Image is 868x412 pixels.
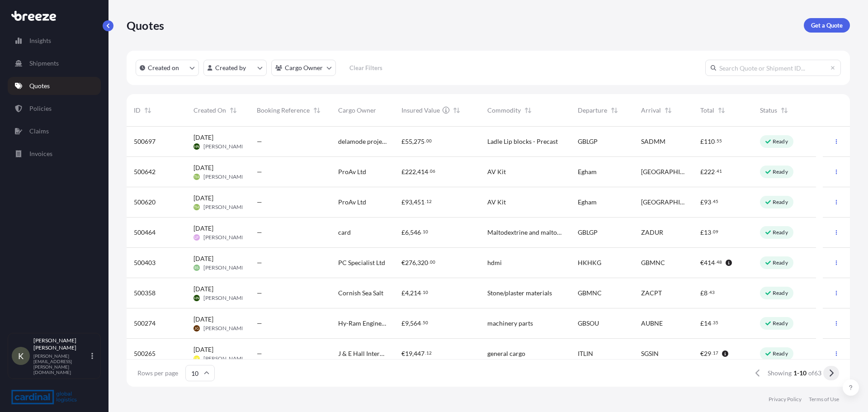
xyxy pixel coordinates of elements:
span: , [416,169,417,175]
span: 93 [704,199,711,205]
a: Quotes [8,77,101,95]
span: card [338,228,351,237]
span: £ [401,320,405,327]
a: Shipments [8,54,101,72]
p: Invoices [29,149,52,158]
span: 35 [713,321,718,324]
span: 14 [704,320,711,327]
span: 222 [405,169,416,175]
span: . [421,230,422,233]
span: 00 [430,260,435,264]
span: RS [194,263,198,272]
span: . [421,321,422,324]
button: createdOn Filter options [136,60,199,76]
span: [DATE] [193,284,213,294]
a: Policies [8,99,101,118]
span: hdmi [487,258,502,267]
span: Rows per page [137,369,178,378]
span: £ [700,138,704,145]
span: [DATE] [193,254,213,263]
span: — [257,228,262,237]
span: 1-10 [793,369,807,378]
span: Insured Value [401,106,440,115]
span: . [425,351,426,355]
span: Commodity [487,106,521,115]
span: 564 [410,320,421,327]
span: GBLGP [578,137,598,146]
span: 55 [717,139,722,142]
span: Showing [768,369,792,378]
button: Sort [716,105,727,116]
span: £ [401,229,405,236]
p: Ready [773,138,788,145]
span: [PERSON_NAME] [203,355,246,362]
span: € [700,260,704,266]
span: 6 [405,229,409,236]
span: ITLIN [578,349,593,358]
p: Clear Filters [349,63,382,72]
span: — [257,167,262,176]
button: Sort [779,105,790,116]
span: 06 [430,170,435,173]
a: Insights [8,32,101,50]
span: 45 [713,200,718,203]
span: 414 [704,260,715,266]
span: HN [194,142,199,151]
span: , [409,290,410,296]
span: 93 [405,199,412,205]
span: 320 [417,260,428,266]
span: [DATE] [193,133,213,142]
input: Search Quote or Shipment ID... [705,60,841,76]
p: Ready [773,350,788,357]
span: 48 [717,260,722,264]
p: Ready [773,259,788,266]
span: , [412,199,414,205]
span: [PERSON_NAME] [203,143,246,150]
button: Sort [451,105,462,116]
p: Quotes [127,18,164,33]
p: Policies [29,104,52,113]
span: GBLGP [578,228,598,237]
span: Hy-Ram Engineering Co. Ltd [338,319,387,328]
span: € [700,350,704,357]
span: € [401,350,405,357]
span: 500642 [134,167,156,176]
span: [PERSON_NAME] [203,264,246,271]
p: Ready [773,289,788,297]
span: HKHKG [578,258,601,267]
span: 50 [423,321,428,324]
span: — [257,349,262,358]
span: . [708,291,709,294]
span: JG [194,324,199,333]
span: ZADUR [641,228,663,237]
span: . [715,139,716,142]
a: Privacy Policy [769,396,802,403]
span: , [409,320,410,327]
span: 500620 [134,198,156,207]
span: AV Kit [487,167,506,176]
span: 55 [405,138,412,145]
span: , [412,138,414,145]
span: LK [194,354,198,363]
span: 500697 [134,137,156,146]
span: 17 [713,351,718,355]
span: — [257,137,262,146]
span: general cargo [487,349,525,358]
span: 9 [405,320,409,327]
a: Terms of Use [809,396,839,403]
span: Arrival [641,106,661,115]
p: Quotes [29,81,50,90]
p: Created on [148,63,179,72]
p: [PERSON_NAME] [PERSON_NAME] [33,337,90,351]
span: [PERSON_NAME] [203,173,246,180]
button: Sort [523,105,533,116]
span: GBMNC [641,258,665,267]
span: . [712,230,712,233]
span: PC Specialist Ltd [338,258,385,267]
button: Sort [311,105,322,116]
span: 00 [426,139,432,142]
p: Ready [773,199,788,206]
span: 214 [410,290,421,296]
span: . [425,139,426,142]
span: Status [760,106,777,115]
